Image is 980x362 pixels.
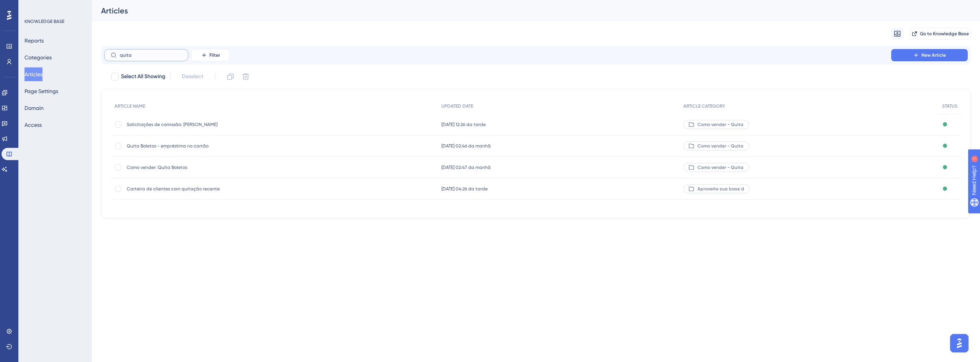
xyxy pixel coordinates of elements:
button: Go to Knowledge Base [910,28,971,40]
button: Categories [24,51,52,64]
div: Articles [101,5,952,16]
button: New Article [891,49,968,61]
span: Como vender - Quita [697,143,743,149]
button: Deselect [175,70,210,84]
span: Filter [209,52,220,58]
button: Page Settings [24,84,58,98]
span: [DATE] 02:46 da manhã [441,143,491,149]
div: 1 [53,4,56,10]
iframe: UserGuiding AI Assistant Launcher [948,332,971,355]
button: Domain [24,101,44,115]
input: Search [120,52,182,58]
button: Reports [24,34,44,48]
span: Deselect [182,72,203,81]
span: UPDATED DATE [441,103,473,109]
span: Como vender - Quita [697,164,743,170]
span: [DATE] 12:26 da tarde [441,121,486,128]
span: ARTICLE CATEGORY [683,103,725,109]
span: Need Help? [18,2,48,11]
span: New Article [921,52,946,58]
span: Como vender: Quita Boletos [127,164,249,170]
span: [DATE] 04:26 da tarde [441,186,488,192]
span: Select All Showing [121,72,165,81]
div: KNOWLEDGE BASE [24,18,64,25]
span: Quita Boletos - empréstimo no cartão [127,143,249,149]
button: Articles [24,67,42,81]
span: [DATE] 02:47 da manhã [441,164,491,170]
span: STATUS [942,103,957,109]
span: Go to Knowledge Base [920,31,969,37]
span: ARTICLE NAME [114,103,145,109]
span: Carteira de clientes com quitação recente [127,186,249,192]
button: Filter [191,49,230,61]
span: Solicitações de comissão: [PERSON_NAME] [127,121,249,128]
button: Access [24,118,42,132]
span: Aproveite sua base d [697,186,744,192]
span: Como vender - Quita [697,121,743,128]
